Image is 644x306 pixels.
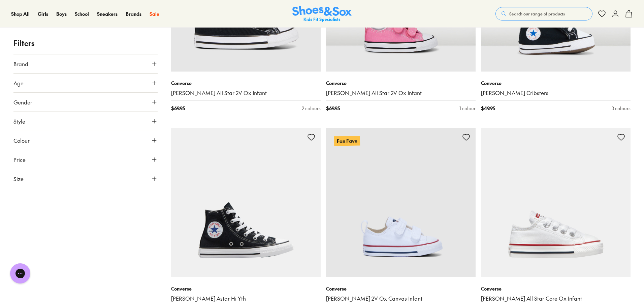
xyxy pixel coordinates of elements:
[326,80,476,87] p: Converse
[326,89,476,97] a: [PERSON_NAME] All Star 2V Ox Infant
[150,10,159,17] a: Sale
[13,150,158,169] button: Price
[326,295,476,302] a: [PERSON_NAME] 2V Ox Canvas Infant
[7,261,34,286] iframe: Gorgias live chat messenger
[38,10,48,17] a: Girls
[292,6,352,22] img: SNS_Logo_Responsive.svg
[75,10,89,17] span: School
[171,285,321,292] p: Converse
[481,285,631,292] p: Converse
[13,79,24,87] span: Age
[326,128,476,277] a: Fan Fave
[13,136,30,144] span: Colour
[13,117,25,125] span: Style
[13,131,158,150] button: Colour
[612,105,631,112] div: 3 colours
[171,80,321,87] p: Converse
[171,295,321,302] a: [PERSON_NAME] Astar Hi Yth
[13,60,28,68] span: Brand
[13,38,158,49] p: Filters
[56,10,67,17] span: Boys
[150,10,159,17] span: Sale
[292,6,352,22] a: Shoes & Sox
[13,93,158,112] button: Gender
[481,80,631,87] p: Converse
[481,89,631,97] a: [PERSON_NAME] Cribsters
[171,89,321,97] a: [PERSON_NAME] All Star 2V Ox Infant
[75,10,89,17] a: School
[97,10,118,17] span: Sneakers
[13,54,158,73] button: Brand
[56,10,67,17] a: Boys
[13,98,32,106] span: Gender
[126,10,141,17] span: Brands
[126,10,141,17] a: Brands
[11,10,30,17] span: Shop All
[13,156,26,164] span: Price
[13,175,24,183] span: Size
[326,285,476,292] p: Converse
[13,112,158,131] button: Style
[459,105,476,112] div: 1 colour
[334,136,360,146] p: Fan Fave
[495,7,592,20] button: Search our range of products
[481,295,631,302] a: [PERSON_NAME] All Star Core Ox Infant
[38,10,48,17] span: Girls
[13,169,158,188] button: Size
[509,11,565,17] span: Search our range of products
[171,105,185,112] span: $ 69.95
[11,10,30,17] a: Shop All
[326,105,340,112] span: $ 69.95
[13,74,158,92] button: Age
[302,105,321,112] div: 2 colours
[97,10,118,17] a: Sneakers
[481,105,495,112] span: $ 49.95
